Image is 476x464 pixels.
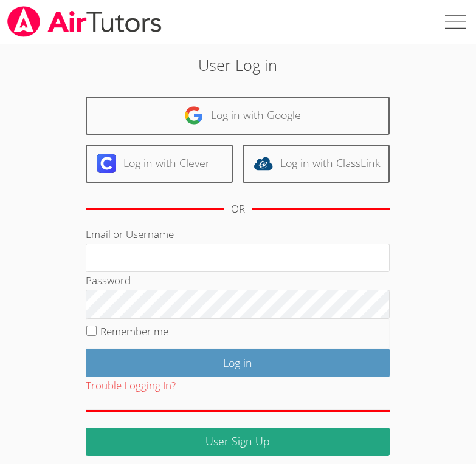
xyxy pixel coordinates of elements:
label: Password [86,273,131,287]
a: Log in with Google [86,97,390,135]
button: Trouble Logging In? [86,377,176,395]
a: Log in with Clever [86,145,233,183]
img: clever-logo-6eab21bc6e7a338710f1a6ff85c0baf02591cd810cc4098c63d3a4b26e2feb20.svg [97,154,116,173]
img: classlink-logo-d6bb404cc1216ec64c9a2012d9dc4662098be43eaf13dc465df04b49fa7ab582.svg [254,154,273,173]
input: Log in [86,349,390,377]
a: User Sign Up [86,428,390,456]
h2: User Log in [67,53,410,77]
a: Log in with ClassLink [243,145,390,183]
img: google-logo-50288ca7cdecda66e5e0955fdab243c47b7ad437acaf1139b6f446037453330a.svg [184,106,204,125]
label: Email or Username [86,227,174,241]
div: OR [231,200,245,218]
label: Remember me [100,324,168,338]
img: airtutors_banner-c4298cdbf04f3fff15de1276eac7730deb9818008684d7c2e4769d2f7ddbe033.png [6,6,163,37]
